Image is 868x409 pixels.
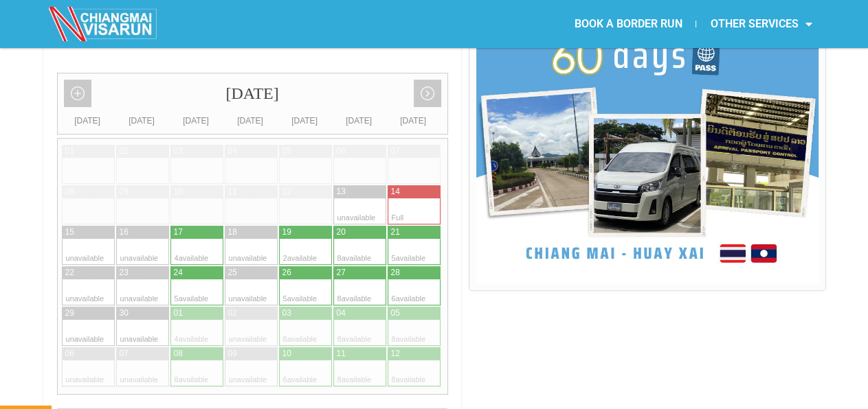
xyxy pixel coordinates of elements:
[391,145,400,157] div: 07
[391,348,400,360] div: 12
[65,226,74,238] div: 15
[434,8,825,40] nav: Menu
[60,114,115,128] div: [DATE]
[65,145,74,157] div: 01
[169,114,223,128] div: [DATE]
[228,307,237,319] div: 02
[228,348,237,360] div: 09
[332,114,386,128] div: [DATE]
[560,8,695,40] a: BOOK A BORDER RUN
[386,114,441,128] div: [DATE]
[337,307,346,319] div: 04
[228,267,237,279] div: 25
[337,226,346,238] div: 20
[58,73,447,114] div: [DATE]
[337,186,346,198] div: 13
[278,114,332,128] div: [DATE]
[65,307,74,319] div: 29
[391,267,400,279] div: 28
[228,145,237,157] div: 04
[115,114,169,128] div: [DATE]
[174,307,183,319] div: 01
[282,307,291,319] div: 03
[223,114,278,128] div: [DATE]
[65,348,74,360] div: 06
[282,267,291,279] div: 26
[65,267,74,279] div: 22
[228,186,237,198] div: 11
[174,267,183,279] div: 24
[65,186,74,198] div: 08
[120,307,129,319] div: 30
[120,348,129,360] div: 07
[391,307,400,319] div: 05
[282,348,291,360] div: 10
[391,186,400,198] div: 14
[282,186,291,198] div: 12
[174,145,183,157] div: 03
[337,348,346,360] div: 11
[174,226,183,238] div: 17
[120,226,129,238] div: 16
[120,267,129,279] div: 23
[337,267,346,279] div: 27
[174,186,183,198] div: 10
[696,8,825,40] a: OTHER SERVICES
[120,186,129,198] div: 09
[228,226,237,238] div: 18
[120,145,129,157] div: 02
[174,348,183,360] div: 08
[282,145,291,157] div: 05
[391,226,400,238] div: 21
[282,226,291,238] div: 19
[337,145,346,157] div: 06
